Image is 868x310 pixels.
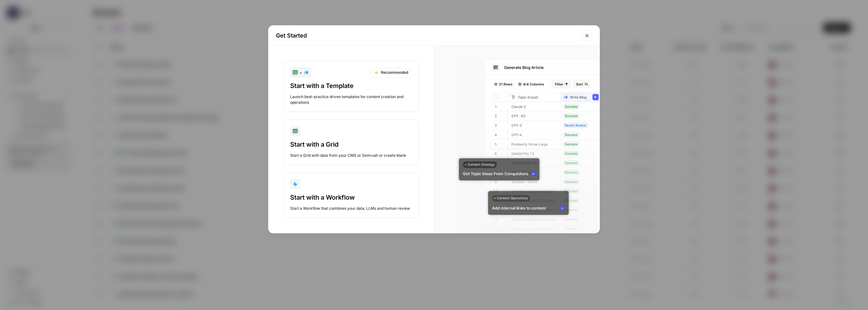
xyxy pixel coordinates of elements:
div: Start with a Workflow [290,193,412,202]
button: Close modal [582,31,592,41]
h2: Get Started [276,31,578,40]
button: Start with a WorkflowStart a Workflow that combines your data, LLMs and human review [284,173,419,218]
button: +RecommendedStart with a TemplateLaunch best-practice driven templates for content creation and o... [284,61,419,112]
div: Launch best-practice driven templates for content creation and operations [290,94,412,105]
div: Recommended [370,67,412,78]
div: Start with a Grid [290,140,412,149]
button: Start with a GridStart a Grid with data from your CMS or Semrush or create blank [284,120,419,165]
div: Start with a Template [290,81,412,90]
div: Start a Grid with data from your CMS or Semrush or create blank [290,153,412,158]
div: Start a Workflow that combines your data, LLMs and human review [290,206,412,211]
div: + [293,69,309,76]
